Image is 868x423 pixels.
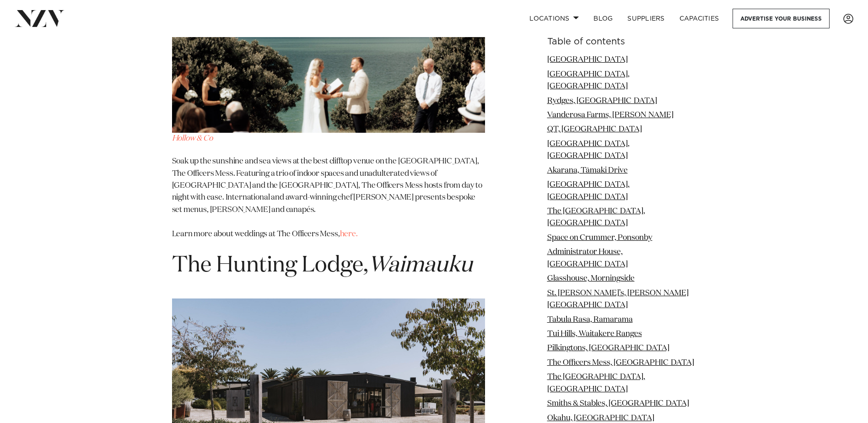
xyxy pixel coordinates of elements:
h6: Table of contents [547,37,696,47]
a: Pilkingtons, [GEOGRAPHIC_DATA] [547,344,669,352]
a: Rydges, [GEOGRAPHIC_DATA] [547,97,657,104]
a: Tabula Rasa, Ramarama [547,315,633,323]
a: BLOG [586,9,620,28]
a: [GEOGRAPHIC_DATA], [GEOGRAPHIC_DATA] [547,181,630,201]
a: Capacities [672,9,727,28]
a: Glasshouse, Morningside [547,275,635,282]
a: Vanderosa Farms, [PERSON_NAME] [547,111,674,119]
a: The [GEOGRAPHIC_DATA], [GEOGRAPHIC_DATA] [547,373,645,393]
a: Okahu, [GEOGRAPHIC_DATA] [547,414,654,422]
img: nzv-logo.png [15,10,65,27]
a: SUPPLIERS [620,9,672,28]
a: Space on Crummer, Ponsonby [547,234,652,242]
a: Akarana, Tāmaki Drive [547,167,628,174]
a: Locations [522,9,586,28]
a: Administrator House, [GEOGRAPHIC_DATA] [547,248,628,268]
a: [GEOGRAPHIC_DATA] [547,56,628,64]
em: Waimauku [368,255,473,277]
a: here. [340,230,358,238]
a: Advertise your business [733,9,830,28]
a: Smiths & Stables, [GEOGRAPHIC_DATA] [547,400,689,407]
a: [GEOGRAPHIC_DATA], [GEOGRAPHIC_DATA] [547,140,630,160]
a: QT, [GEOGRAPHIC_DATA] [547,125,642,133]
a: The Officers Mess, [GEOGRAPHIC_DATA] [547,359,694,367]
a: [GEOGRAPHIC_DATA], [GEOGRAPHIC_DATA] [547,70,630,90]
span: The Hunting Lodge, [172,255,473,277]
a: Tui Hills, Waitakere Ranges [547,330,642,338]
p: Soak up the sunshine and sea views at the best clifftop venue on the [GEOGRAPHIC_DATA], The Offic... [172,156,485,240]
a: St. [PERSON_NAME]’s, [PERSON_NAME][GEOGRAPHIC_DATA] [547,289,689,309]
a: The [GEOGRAPHIC_DATA], [GEOGRAPHIC_DATA] [547,207,645,227]
a: Hollow & Co [172,135,213,142]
